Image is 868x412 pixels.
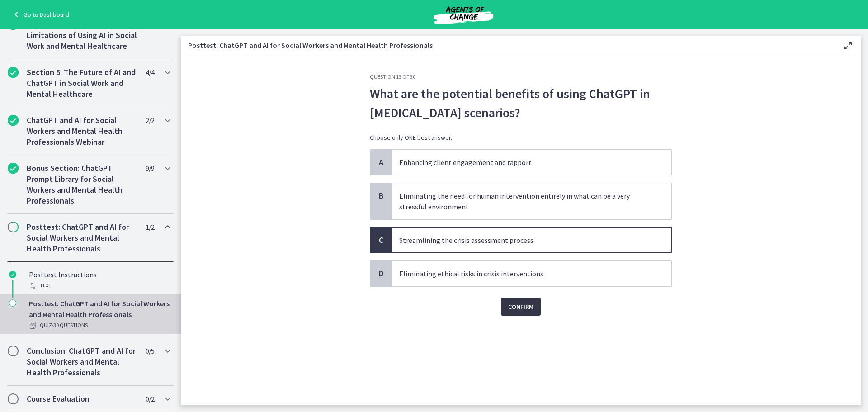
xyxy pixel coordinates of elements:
h2: ChatGPT and AI for Social Workers and Mental Health Professionals Webinar [27,115,137,147]
img: Agents of Change [409,4,518,25]
p: What are the potential benefits of using ChatGPT in [MEDICAL_DATA] scenarios? [370,84,672,122]
a: Go to Dashboard [11,9,69,20]
span: 2 / 2 [146,115,154,126]
h2: Posttest: ChatGPT and AI for Social Workers and Mental Health Professionals [27,222,137,254]
p: Eliminating ethical risks in crisis interventions [399,268,646,279]
span: Confirm [508,301,533,312]
i: Completed [9,271,16,278]
div: Text [29,280,170,291]
div: Quiz [29,320,170,331]
span: 4 / 4 [146,67,154,78]
h2: Section 5: The Future of AI and ChatGPT in Social Work and Mental Healthcare [27,67,137,99]
span: A [376,157,387,168]
span: D [376,268,387,279]
i: Completed [8,163,19,174]
p: Eliminating the need for human intervention entirely in what can be a very stressful environment [399,190,646,212]
h3: Posttest: ChatGPT and AI for Social Workers and Mental Health Professionals [188,40,828,51]
i: Completed [8,115,19,126]
div: Posttest: ChatGPT and AI for Social Workers and Mental Health Professionals [29,298,170,331]
h3: Question 13 of 30 [370,73,672,81]
h2: Bonus Section: ChatGPT Prompt Library for Social Workers and Mental Health Professionals [27,163,137,206]
span: 0 / 5 [146,346,154,356]
span: C [376,235,387,246]
p: Streamlining the crisis assessment process [399,235,646,246]
span: 9 / 9 [146,163,154,174]
h2: Course Evaluation [27,393,137,404]
p: Enhancing client engagement and rapport [399,157,646,168]
h2: Section 4: Challenges and Limitations of Using AI in Social Work and Mental Healthcare [27,19,137,52]
span: B [376,190,387,201]
div: Posttest Instructions [29,269,170,291]
span: 1 / 2 [146,222,154,232]
p: Choose only ONE best answer. [370,133,672,142]
i: Completed [8,67,19,78]
span: 0 / 2 [146,393,154,404]
button: Confirm [501,298,541,316]
h2: Conclusion: ChatGPT and AI for Social Workers and Mental Health Professionals [27,346,137,378]
span: · 30 Questions [52,320,88,331]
